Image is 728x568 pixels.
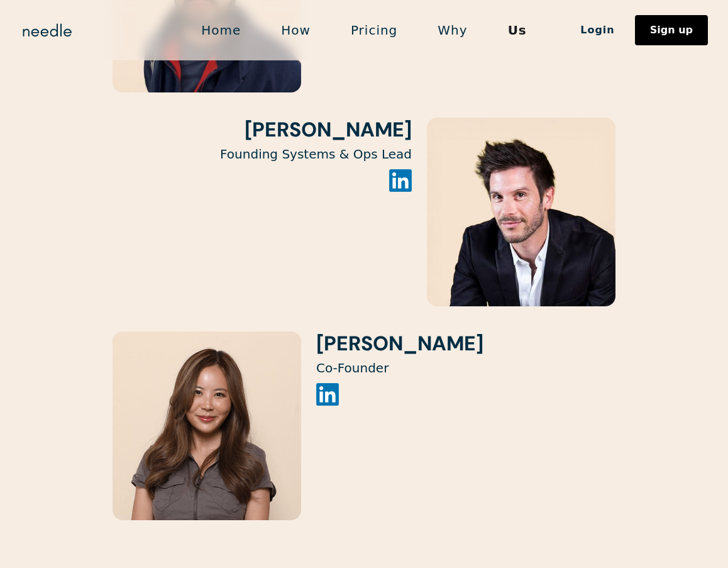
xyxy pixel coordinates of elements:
h3: [PERSON_NAME] [316,331,483,355]
a: Us [488,17,547,43]
a: How [261,17,331,43]
p: Founding Systems & Ops Lead [113,147,412,162]
a: Login [560,19,635,41]
p: Co-Founder [316,360,483,376]
a: Sign up [635,15,708,45]
a: Pricing [331,17,417,43]
div: Sign up [650,25,693,35]
a: Home [181,17,261,43]
a: Why [417,17,487,43]
h3: [PERSON_NAME] [113,118,412,142]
